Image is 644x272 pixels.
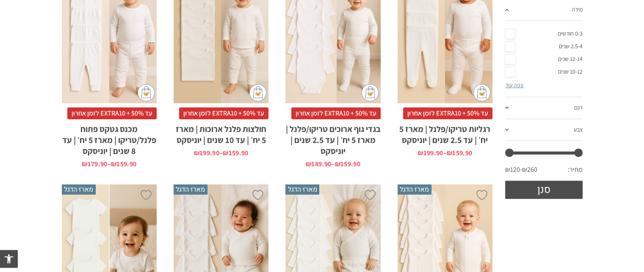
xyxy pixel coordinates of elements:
[174,146,268,157] span: –
[62,184,96,195] span: מארז הדגל
[138,84,155,101] img: cat-mini-atc.png
[285,184,319,195] span: מארז הדגל
[285,119,380,157] h2: בגדי גוף ארוכים טריקו/פלנל | מארז 5 יח׳ | עד 2.5 שנים | יוניסקס
[335,159,340,168] span: ₪
[505,40,583,53] a: 2.5-4 שנים
[174,119,268,146] h2: חולצות פלנל ארוכות | מארז 5 יח׳ | עד 10 שנים | יוניסקס
[505,163,583,181] div: מחיר: —
[249,84,266,101] img: cat-mini-atc.png
[285,157,380,168] span: –
[223,148,248,157] bdi: 159.90
[194,148,199,157] span: ₪
[306,159,331,168] bdi: 189.90
[291,107,381,119] span: עד 50% + EXTRA10 לזמן אחרון
[505,181,583,199] button: סנן
[447,148,472,157] bdi: 159.90
[417,148,443,157] bdi: 199.90
[174,184,207,195] span: מארז הדגל
[335,159,360,168] bdi: 159.90
[505,119,583,141] a: צבע
[505,66,583,78] a: 10-12 שנים
[362,84,379,101] img: cat-mini-atc.png
[398,146,492,157] span: –
[179,107,268,119] span: עד 50% + EXTRA10 לזמן אחרון
[111,159,116,168] span: ₪
[505,81,523,89] a: צפה עוד
[62,157,157,168] span: –
[417,148,423,157] span: ₪
[505,27,583,40] a: 0-3 חודשים
[306,159,311,168] span: ₪
[403,107,492,119] span: עד 50% + EXTRA10 לזמן אחרון
[505,97,583,119] a: דגם
[522,165,537,174] span: ₪260
[82,159,107,168] bdi: 179.90
[223,148,228,157] span: ₪
[447,148,452,157] span: ₪
[111,159,136,168] bdi: 159.90
[505,165,522,174] span: ₪120
[82,159,87,168] span: ₪
[194,148,219,157] bdi: 199.90
[62,119,157,157] h2: מכנס גטקס פתוח פלנל/טריקו | מארז 5 יח׳ | עד 8 שנים | יוניסקס
[67,107,157,119] span: עד 50% + EXTRA10 לזמן אחרון
[398,119,492,146] h2: רגליות טריקו/פלנל | מארז 5 יח׳ | עד 2.5 שנים | יוניסקס
[398,184,431,195] span: מארז הדגל
[473,84,490,101] img: cat-mini-atc.png
[505,53,583,66] a: 12-14 שנים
